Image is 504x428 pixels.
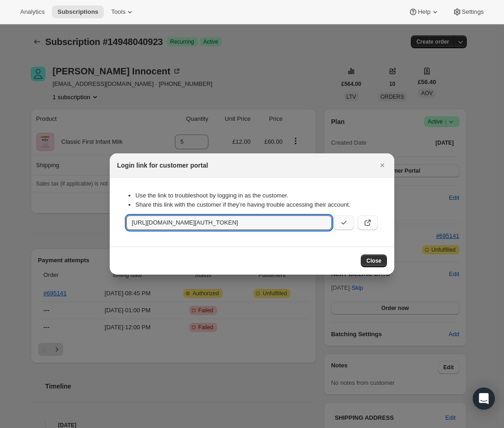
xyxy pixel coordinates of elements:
li: Use the link to troubleshoot by logging in as the customer. [135,191,378,200]
button: Settings [447,6,489,18]
span: Help [418,8,430,16]
button: Analytics [15,6,50,18]
div: Open Intercom Messenger [473,388,495,410]
span: Tools [111,8,125,16]
span: Settings [462,8,484,16]
button: Help [403,6,445,18]
button: Tools [106,6,140,18]
button: Close [361,254,387,267]
span: Close [366,257,381,265]
span: Analytics [20,8,45,16]
button: Subscriptions [52,6,104,18]
span: Subscriptions [57,8,98,16]
li: Share this link with the customer if they’re having trouble accessing their account. [135,200,378,209]
button: Close [376,159,389,172]
h2: Login link for customer portal [117,161,208,170]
